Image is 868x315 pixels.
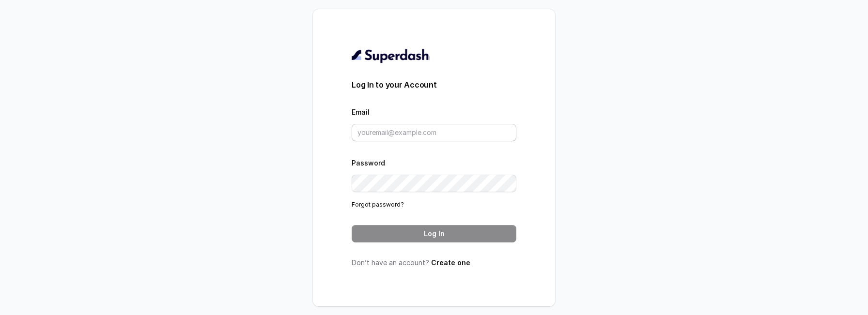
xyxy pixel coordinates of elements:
a: Forgot password? [352,201,404,208]
input: youremail@example.com [352,124,516,141]
a: Create one [431,258,470,267]
p: Don’t have an account? [352,258,516,268]
label: Email [352,108,370,116]
button: Log In [352,225,516,242]
h3: Log In to your Account [352,79,516,90]
img: light.svg [352,48,430,63]
label: Password [352,159,385,167]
